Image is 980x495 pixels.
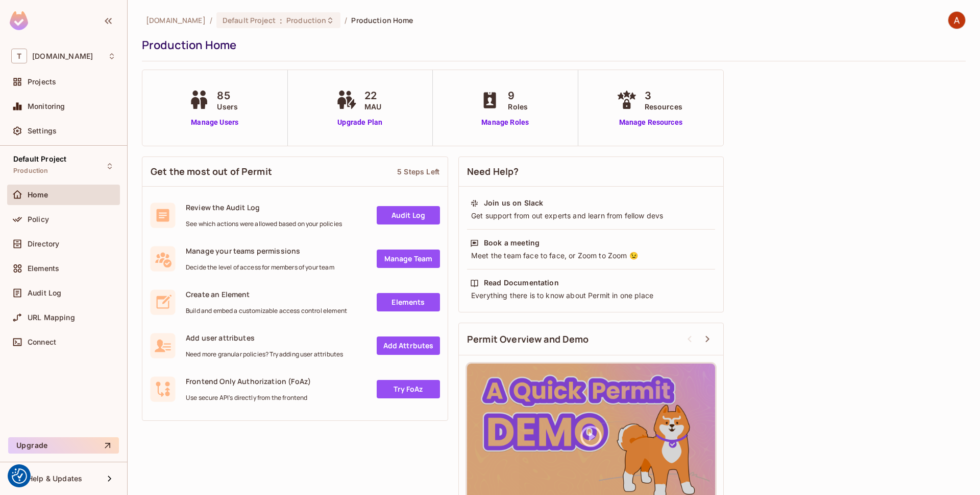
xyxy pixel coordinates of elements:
a: Manage Team [377,250,440,268]
div: Book a meeting [484,238,540,248]
span: Audit Log [28,289,61,297]
span: Permit Overview and Demo [467,333,589,346]
button: Consent Preferences [12,468,27,484]
a: Add Attrbutes [377,336,440,355]
span: Manage your teams permissions [186,246,334,256]
button: Upgrade [8,437,119,454]
li: / [210,15,212,25]
span: Roles [508,101,528,112]
div: Join us on Slack [484,198,543,208]
img: Revisit consent button [12,468,27,484]
div: 5 Steps Left [397,167,439,176]
img: SReyMgAAAABJRU5ErkJggg== [10,11,28,30]
span: Create an Element [186,289,347,299]
span: Users [217,101,238,112]
a: Elements [377,293,440,311]
span: the active workspace [146,15,206,25]
span: Settings [28,127,57,135]
div: Get support from out experts and learn from fellow devs [470,211,712,221]
span: T [11,49,27,63]
span: Policy [28,215,49,223]
a: Try FoAz [377,380,440,398]
span: 9 [508,88,528,103]
span: Directory [28,240,59,248]
span: Decide the level of access for members of your team [186,263,334,272]
span: Default Project [223,15,276,25]
span: Connect [28,338,56,346]
span: Review the Audit Log [186,202,342,212]
span: Frontend Only Authorization (FoAz) [186,376,311,386]
a: Manage Resources [614,117,688,128]
div: Everything there is to know about Permit in one place [470,290,712,301]
span: Help & Updates [28,475,82,483]
span: MAU [364,101,381,112]
span: 22 [364,88,381,103]
div: Read Documentation [484,278,559,288]
span: Production [13,167,48,175]
span: Add user attributes [186,333,343,343]
span: 85 [217,88,238,103]
a: Audit Log [377,206,440,224]
span: : [279,16,283,25]
span: Use secure API's directly from the frontend [186,394,311,402]
span: Workspace: thermosphr.com [32,52,93,60]
img: Aaron Chan [948,12,965,29]
span: URL Mapping [28,313,75,322]
span: Home [28,191,48,199]
span: Production [286,15,326,25]
span: Resources [645,101,682,112]
span: Elements [28,264,59,273]
span: Production Home [351,15,413,25]
li: / [345,15,347,25]
a: Manage Roles [477,117,533,128]
div: Meet the team face to face, or Zoom to Zoom 😉 [470,251,712,261]
span: Need more granular policies? Try adding user attributes [186,350,343,358]
span: Monitoring [28,102,65,110]
span: Build and embed a customizable access control element [186,307,347,315]
span: Default Project [13,155,66,163]
span: Projects [28,78,56,86]
span: See which actions were allowed based on your policies [186,220,342,228]
a: Manage Users [186,117,243,128]
div: Production Home [142,37,961,53]
span: 3 [645,88,682,103]
a: Upgrade Plan [334,117,386,128]
span: Need Help? [467,165,519,178]
span: Get the most out of Permit [151,165,272,178]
